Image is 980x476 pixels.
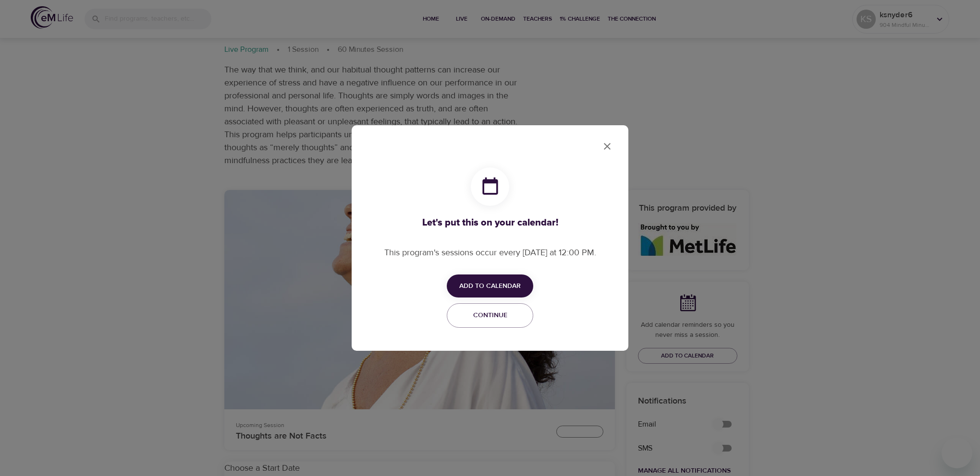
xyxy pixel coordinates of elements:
[384,246,596,259] p: This program's sessions occur every [DATE] at 12:00 PM.
[447,274,533,298] button: Add to Calendar
[596,135,619,158] button: close
[447,303,533,328] button: Continue
[453,309,527,321] span: Continue
[384,217,596,228] h3: Let's put this on your calendar!
[459,280,521,292] span: Add to Calendar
